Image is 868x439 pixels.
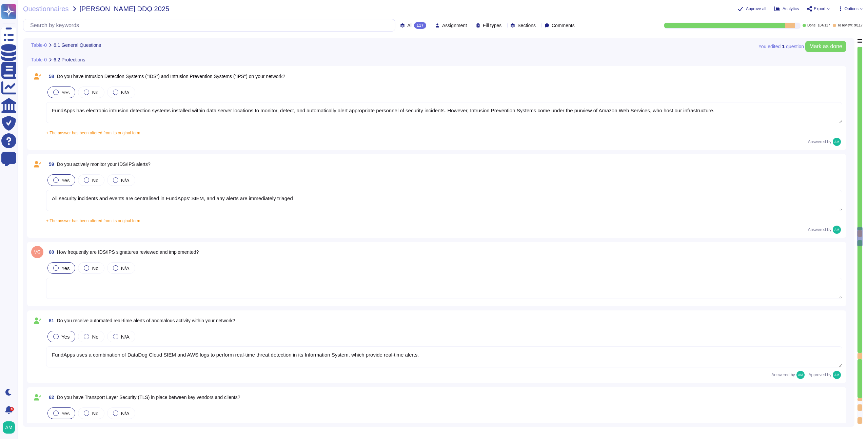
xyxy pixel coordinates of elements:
span: 59 [46,162,54,167]
span: Do you have Intrusion Detection Systems ("IDS") and Intrusion Prevention Systems ("IPS") on your ... [57,74,285,79]
span: Assignment [442,23,467,28]
textarea: FundApps uses a combination of DataDog Cloud SIEM and AWS logs to perform real-time threat detect... [46,346,842,367]
span: 6.1 General Questions [54,43,101,47]
span: N/A [121,265,130,271]
span: Table-0 [31,57,47,62]
span: Table-0 [31,43,47,47]
span: Approve all [746,7,766,11]
span: N/A [121,334,130,340]
span: No [92,90,98,95]
button: Approve all [738,6,766,12]
img: user [31,246,43,258]
span: Answered by [771,373,795,377]
span: Do you receive automated real-time alerts of anomalous activity within your network? [57,318,235,323]
span: How frequently are IDS/IPS signatures reviewed and implemented? [57,249,199,255]
span: Analytics [783,7,799,11]
span: Yes [61,411,70,416]
textarea: All security incidents and events are centralised in FundApps' SIEM, and any alerts are immediate... [46,190,842,211]
span: Yes [61,265,70,271]
span: Export [814,7,826,11]
span: Questionnaires [23,5,69,12]
span: You edited question [758,44,804,49]
span: N/A [121,90,130,95]
input: Search by keywords [27,19,395,31]
span: 104 / 117 [818,24,830,27]
button: user [1,420,20,435]
span: 6.2 Protections [54,57,85,62]
span: No [92,177,98,183]
span: N/A [121,177,130,183]
img: user [3,421,15,434]
span: All [407,23,413,28]
span: Yes [61,90,70,95]
span: 61 [46,318,54,323]
textarea: FundApps has electronic intrusion detection systems installed within data server locations to mon... [46,102,842,123]
span: [PERSON_NAME] DDQ 2025 [80,5,170,12]
span: Yes [61,334,70,340]
span: Answered by [808,140,831,144]
span: 58 [46,74,54,79]
span: No [92,265,98,271]
span: No [92,334,98,340]
div: 117 [414,22,426,29]
span: Do you actively monitor your IDS/IPS alerts? [57,161,151,167]
img: user [833,138,841,146]
img: user [833,226,841,234]
span: Do you have Transport Layer Security (TLS) in place between key vendors and clients? [57,395,240,400]
span: + The answer has been altered from its original form [46,131,140,135]
span: Fill types [483,23,501,28]
span: Sections [517,23,536,28]
span: N/A [121,411,130,416]
span: Mark as done [809,44,842,49]
button: Mark as done [805,41,846,52]
span: No [92,411,98,416]
span: + The answer has been altered from its original form [46,218,140,223]
span: Approved by [809,373,831,377]
span: To review: [837,24,853,27]
button: Analytics [774,6,799,12]
span: Comments [552,23,575,28]
div: 5 [10,407,14,411]
span: Done: [807,24,816,27]
span: 60 [46,250,54,254]
img: user [833,371,841,379]
img: user [796,371,805,379]
span: Yes [61,177,70,183]
b: 1 [782,44,785,49]
span: Options [845,7,859,11]
span: 62 [46,395,54,400]
span: 9 / 117 [854,24,863,27]
span: Answered by [808,228,831,232]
